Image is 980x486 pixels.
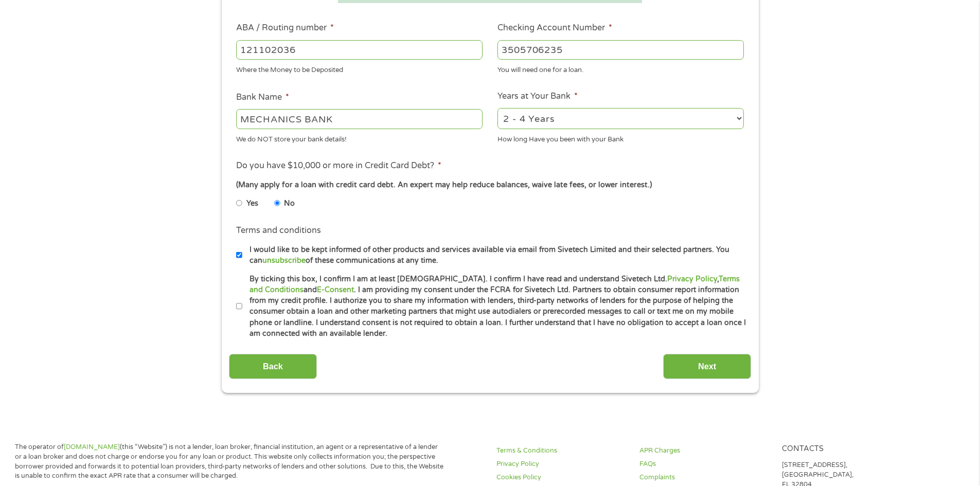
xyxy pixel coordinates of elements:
[497,23,612,33] label: Checking Account Number
[250,275,740,294] a: Terms and Conditions
[262,256,306,265] a: unsubscribe
[496,446,627,456] a: Terms & Conditions
[236,92,289,103] label: Bank Name
[496,459,627,469] a: Privacy Policy
[236,160,441,171] label: Do you have $10,000 or more in Credit Card Debt?
[663,354,751,379] input: Next
[242,274,747,339] label: By ticking this box, I confirm I am at least [DEMOGRAPHIC_DATA]. I confirm I have read and unders...
[496,473,627,482] a: Cookies Policy
[639,473,770,482] a: Complaints
[64,443,120,451] a: [DOMAIN_NAME]
[15,442,444,481] p: The operator of (this “Website”) is not a lender, loan broker, financial institution, an agent or...
[317,285,354,294] a: E-Consent
[497,131,744,145] div: How long Have you been with your Bank
[236,40,483,60] input: 263177916
[284,198,295,209] label: No
[497,91,578,102] label: Years at Your Bank
[246,198,258,209] label: Yes
[236,179,743,191] div: (Many apply for a loan with credit card debt. An expert may help reduce balances, waive late fees...
[782,444,913,454] h4: Contacts
[236,23,334,33] label: ABA / Routing number
[639,459,770,469] a: FAQs
[236,131,483,145] div: We do NOT store your bank details!
[236,62,483,76] div: Where the Money to be Deposited
[236,225,321,236] label: Terms and conditions
[667,275,717,283] a: Privacy Policy
[242,244,747,266] label: I would like to be kept informed of other products and services available via email from Sivetech...
[497,40,744,60] input: 345634636
[229,354,317,379] input: Back
[639,446,770,456] a: APR Charges
[497,62,744,76] div: You will need one for a loan.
